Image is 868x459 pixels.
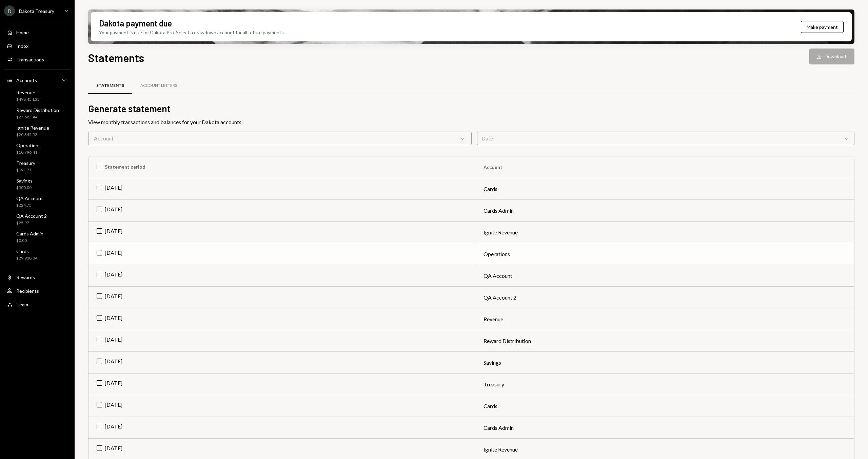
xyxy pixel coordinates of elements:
a: Cards Admin$0.00 [4,229,71,245]
a: Inbox [4,40,71,52]
div: D [4,5,15,16]
a: Savings$500.00 [4,176,71,192]
div: $224.75 [16,203,43,208]
div: Dakota payment due [99,18,172,29]
a: Account Letters [132,77,185,94]
div: QA Account 2 [16,213,47,219]
div: QA Account [16,195,43,201]
a: Home [4,26,71,38]
div: Home [16,30,29,35]
td: Reward Distribution [475,330,854,352]
div: $991.71 [16,167,35,173]
a: Treasury$991.71 [4,158,71,174]
h1: Statements [88,51,144,64]
td: QA Account [475,265,854,287]
td: Treasury [475,374,854,395]
div: Inbox [16,43,28,49]
div: Recipients [16,288,39,294]
a: Rewards [4,271,71,283]
a: Accounts [4,74,71,86]
div: Rewards [16,274,35,280]
div: Team [16,302,28,307]
div: Savings [16,178,33,184]
div: $500.00 [16,185,33,191]
div: $29,918.04 [16,255,37,261]
div: Statements [96,83,124,89]
td: Cards Admin [475,200,854,222]
div: Transactions [16,57,44,62]
div: Cards Admin [16,231,43,236]
div: $27,683.44 [16,114,59,120]
h2: Generate statement [88,102,854,115]
div: $10,796.41 [16,150,41,155]
a: Operations$10,796.41 [4,140,71,157]
div: Reward Distribution [16,107,59,113]
div: Account [88,132,472,145]
a: Ignite Revenue$20,345.52 [4,123,71,139]
div: View monthly transactions and balances for your Dakota accounts. [88,118,854,126]
a: Reward Distribution$27,683.44 [4,105,71,121]
div: Date [477,132,854,145]
td: Cards [475,178,854,200]
td: Savings [475,352,854,374]
td: Cards [475,395,854,417]
td: Operations [475,243,854,265]
div: Your payment is due for Dakota Pro. Select a drawdown account for all future payments. [99,29,285,36]
div: Dakota Treasury [19,8,54,14]
a: Recipients [4,285,71,297]
td: Ignite Revenue [475,222,854,243]
div: Revenue [16,90,40,95]
a: QA Account 2$25.97 [4,211,71,227]
th: Account [475,156,854,178]
button: Make payment [801,21,844,33]
a: Transactions [4,53,71,65]
div: Operations [16,142,41,148]
a: Revenue$498,454.33 [4,88,71,104]
td: Revenue [475,308,854,330]
td: Cards Admin [475,417,854,439]
a: Statements [88,77,132,94]
div: Ignite Revenue [16,125,49,131]
div: Accounts [16,77,37,83]
a: Team [4,298,71,310]
a: QA Account$224.75 [4,193,71,210]
div: $25.97 [16,220,47,226]
div: Cards [16,248,37,254]
a: Cards$29,918.04 [4,246,71,263]
div: $0.00 [16,238,43,244]
div: Treasury [16,160,35,166]
div: $498,454.33 [16,97,40,102]
div: $20,345.52 [16,132,49,138]
div: Account Letters [140,83,177,89]
td: QA Account 2 [475,287,854,308]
